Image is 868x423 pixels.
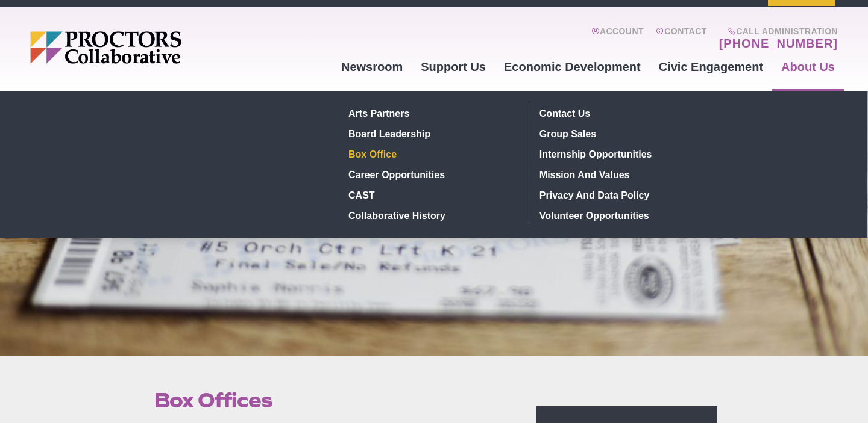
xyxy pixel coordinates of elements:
a: Privacy and Data Policy [535,185,711,205]
a: Volunteer Opportunities [535,205,711,226]
h1: Box Offices [154,389,509,412]
a: Box Office [344,144,520,164]
a: Civic Engagement [650,51,772,83]
a: Collaborative History [344,205,520,226]
a: CAST [344,185,520,205]
a: Support Us [412,51,495,83]
a: Board Leadership [344,123,520,144]
a: Group Sales [535,123,711,144]
a: Contact Us [535,103,711,123]
a: About Us [772,51,844,83]
a: Internship Opportunities [535,144,711,164]
a: Account [591,26,644,51]
a: Arts Partners [344,103,520,123]
a: Newsroom [332,51,412,83]
a: Career Opportunities [344,164,520,185]
a: Economic Development [495,51,650,83]
a: Contact [656,26,707,51]
span: Call Administration [715,26,838,36]
a: Mission and Values [535,164,711,185]
img: Proctors logo [30,31,274,64]
a: [PHONE_NUMBER] [719,36,838,51]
